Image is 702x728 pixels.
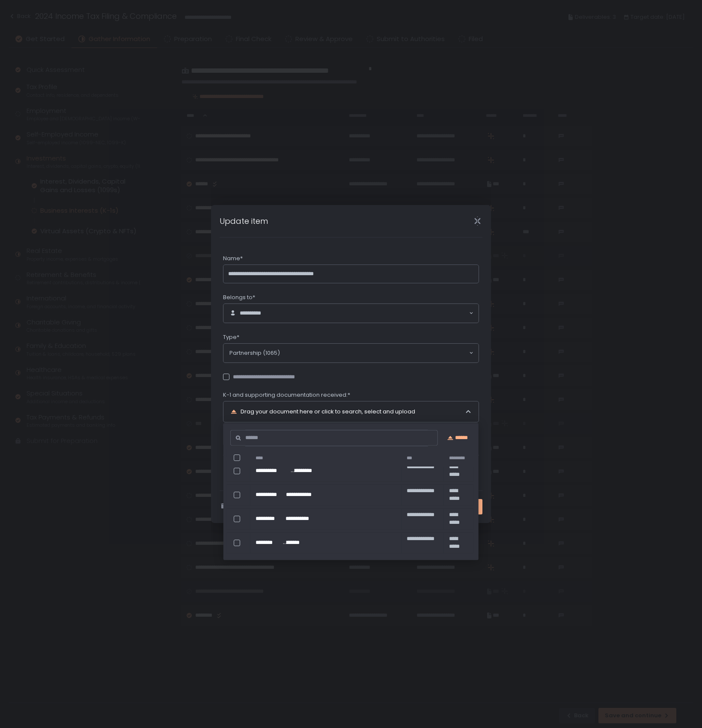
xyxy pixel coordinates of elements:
[220,502,292,510] button: Mark as not applicable
[223,333,239,341] span: Type*
[220,215,268,227] h1: Update item
[280,349,468,357] input: Search for option
[223,294,255,301] span: Belongs to*
[223,304,479,323] div: Search for option
[223,255,243,262] span: Name*
[223,344,479,363] div: Search for option
[229,349,280,357] span: Partnership (1065)
[269,309,468,318] input: Search for option
[223,391,350,399] span: K-1 and supporting documentation received:*
[464,216,491,226] div: Close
